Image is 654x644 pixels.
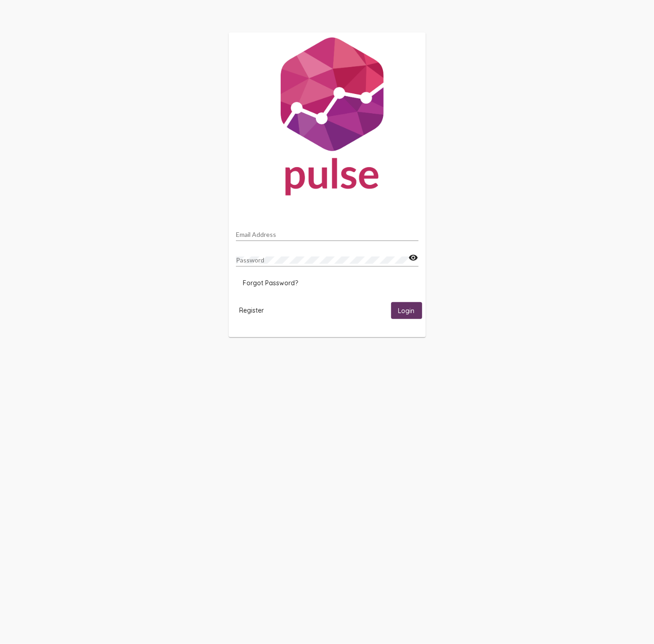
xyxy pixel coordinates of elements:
[240,306,264,314] span: Register
[232,302,272,319] button: Register
[391,302,422,319] button: Login
[236,275,306,291] button: Forgot Password?
[409,252,419,263] mat-icon: visibility
[243,279,298,287] span: Forgot Password?
[398,307,415,315] span: Login
[229,32,426,205] img: Pulse For Good Logo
